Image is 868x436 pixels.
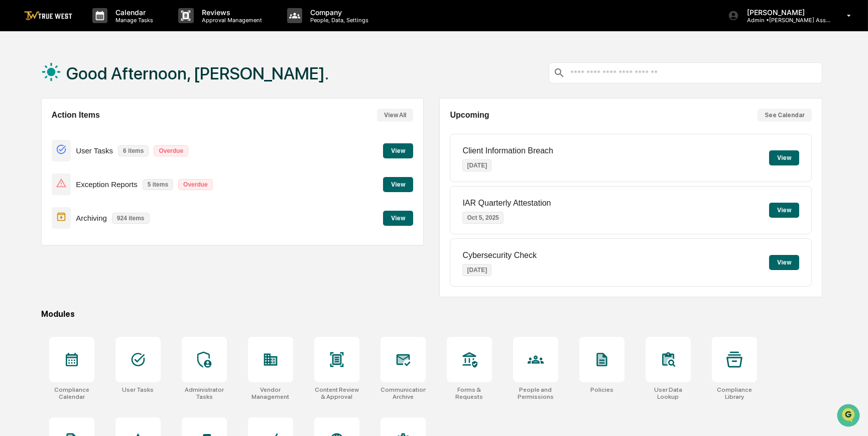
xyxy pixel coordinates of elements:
[76,214,107,222] p: Archiving
[739,8,832,17] p: [PERSON_NAME]
[76,146,113,155] p: User Tasks
[10,21,183,37] p: How can we help?
[20,146,63,156] span: Data Lookup
[383,143,413,158] button: View
[462,264,491,276] p: [DATE]
[194,17,267,24] p: Approval Management
[20,127,65,137] span: Preclearance
[10,147,18,155] div: 🔎
[712,386,757,400] div: Compliance Library
[383,179,413,189] a: View
[107,17,158,24] p: Manage Tasks
[122,386,154,393] div: User Tasks
[314,386,359,400] div: Content Review & Approval
[462,212,503,224] p: Oct 5, 2025
[34,77,165,87] div: Start new chat
[69,123,129,141] a: 🗄️Attestations
[462,251,537,260] p: Cybersecurity Check
[462,159,491,171] p: [DATE]
[381,386,426,400] div: Communications Archive
[49,386,94,400] div: Compliance Calendar
[118,145,149,156] p: 6 items
[383,213,413,222] a: View
[143,179,173,190] p: 5 items
[447,386,492,400] div: Forms & Requests
[462,199,551,208] p: IAR Quarterly Attestation
[836,403,863,430] iframe: Open customer support
[112,213,150,224] p: 924 items
[769,255,799,270] button: View
[10,128,18,136] div: 🖐️
[383,211,413,226] button: View
[769,150,799,165] button: View
[178,179,213,190] p: Overdue
[41,309,822,319] div: Modules
[513,386,558,400] div: People and Permissions
[302,17,374,24] p: People, Data, Settings
[248,386,293,400] div: Vendor Management
[34,87,127,95] div: We're available if you need us!
[100,170,121,178] span: Pylon
[66,63,329,83] h1: Good Afternoon, [PERSON_NAME].
[302,8,374,17] p: Company
[10,77,28,95] img: 1746055101610-c473b297-6a78-478c-a979-82029cc54cd1
[73,128,81,136] div: 🗄️
[194,8,267,17] p: Reviews
[76,180,138,189] p: Exception Reports
[758,109,812,122] button: See Calendar
[182,386,227,400] div: Administrator Tasks
[6,142,67,160] a: 🔎Data Lookup
[769,203,799,218] button: View
[646,386,691,400] div: User Data Lookup
[590,386,613,393] div: Policies
[83,127,125,137] span: Attestations
[107,8,158,17] p: Calendar
[71,170,121,178] a: Powered byPylon
[154,145,188,156] p: Overdue
[377,109,413,122] button: View All
[462,146,553,155] p: Client Information Breach
[24,11,72,21] img: logo
[450,111,489,120] h2: Upcoming
[739,17,832,24] p: Admin • [PERSON_NAME] Asset Management
[6,123,69,141] a: 🖐️Preclearance
[383,177,413,192] button: View
[52,111,100,120] h2: Action Items
[171,80,183,92] button: Start new chat
[383,145,413,155] a: View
